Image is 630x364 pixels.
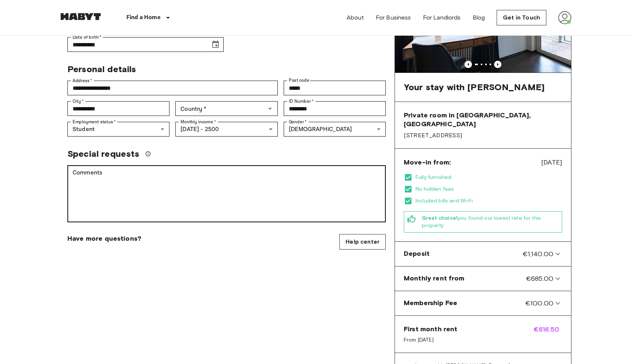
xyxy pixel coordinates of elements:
a: Get in Touch [497,10,546,25]
label: City [73,98,84,105]
div: Deposit€1,140.00 [398,245,568,263]
span: Special requests [67,148,139,159]
button: Previous image [494,61,501,68]
img: Habyt [59,13,103,20]
label: Post code [289,77,309,84]
img: avatar [558,11,571,24]
span: Fully furnished [416,174,562,181]
span: Monthly rent from [404,274,465,283]
div: Address [67,81,278,95]
label: Gender [289,119,307,125]
div: ID Number [284,101,386,116]
div: [DATE] - 2500 [175,122,277,137]
span: Private room in [GEOGRAPHIC_DATA], [GEOGRAPHIC_DATA] [404,111,562,128]
span: [DATE] [541,158,562,167]
label: Employment status [73,119,116,125]
a: About [347,13,364,22]
a: For Business [376,13,411,22]
a: Help center [339,234,386,250]
div: Monthly rent from€685.00 [398,269,568,288]
span: [STREET_ADDRESS] [404,131,562,139]
span: Your stay with [PERSON_NAME] [404,82,545,93]
span: €100.00 [525,298,553,308]
div: City [67,101,169,116]
div: Student [67,122,169,137]
label: Date of birth [73,34,101,40]
div: Comments [67,165,386,222]
svg: We'll do our best to accommodate your request, but please note we can't guarantee it will be poss... [145,151,151,157]
span: €1,140.00 [523,249,553,259]
button: Open [265,103,275,114]
span: €616.50 [533,325,562,344]
button: Choose date, selected date is Nov 23, 1998 [208,37,223,52]
span: Deposit [404,249,430,259]
a: Blog [473,13,485,22]
span: Have more questions? [67,234,141,243]
span: No hidden fees [416,185,562,193]
div: Post code [284,81,386,95]
button: Previous image [465,61,472,68]
span: €685.00 [526,274,553,283]
span: Personal details [67,64,136,74]
span: First month rent [404,325,457,333]
label: Monthly income [181,119,216,125]
span: you found our lowest rate for this property [422,215,559,229]
a: For Landlords [423,13,461,22]
b: Great choice! [422,215,458,221]
div: Membership Fee€100.00 [398,294,568,312]
span: Membership Fee [404,298,457,308]
span: Move-in from: [404,158,451,167]
span: From [DATE] [404,336,457,344]
label: Address [73,77,92,84]
label: ID Number [289,98,314,105]
span: Included bills and Wi-Fi [416,197,562,205]
p: Find a Home [126,13,161,22]
div: [DEMOGRAPHIC_DATA] [284,122,386,137]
